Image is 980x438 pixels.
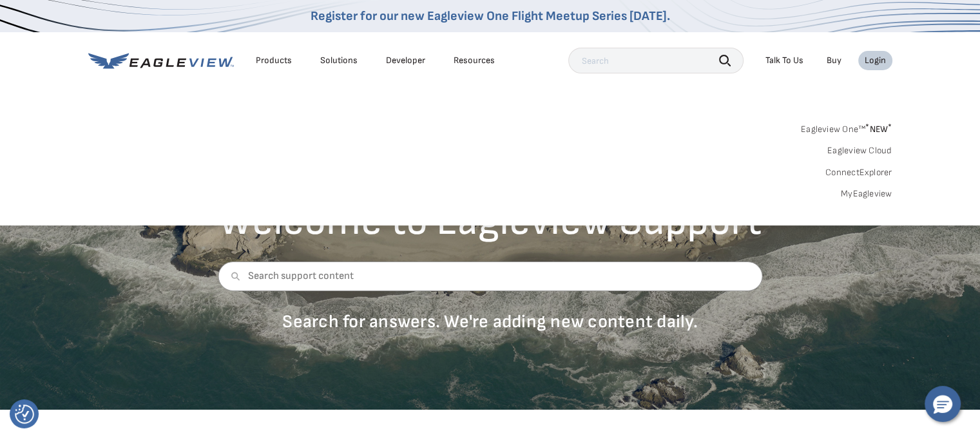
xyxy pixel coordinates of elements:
[801,120,892,135] a: Eagleview One™*NEW*
[865,55,886,66] div: Login
[218,201,762,242] h2: Welcome to Eagleview Support
[15,405,34,424] img: Revisit consent button
[454,55,495,66] div: Resources
[311,8,670,24] a: Register for our new Eagleview One Flight Meetup Series [DATE].
[568,48,744,73] input: Search
[841,188,892,200] a: MyEagleview
[865,124,892,135] span: NEW
[827,55,841,66] a: Buy
[386,55,425,66] a: Developer
[925,386,961,422] button: Hello, have a question? Let’s chat.
[827,145,892,157] a: Eagleview Cloud
[320,55,358,66] div: Solutions
[15,405,34,424] button: Consent Preferences
[218,310,762,333] p: Search for answers. We're adding new content daily.
[825,167,892,178] a: ConnectExplorer
[218,262,762,291] input: Search support content
[256,55,292,66] div: Products
[765,55,803,66] div: Talk To Us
